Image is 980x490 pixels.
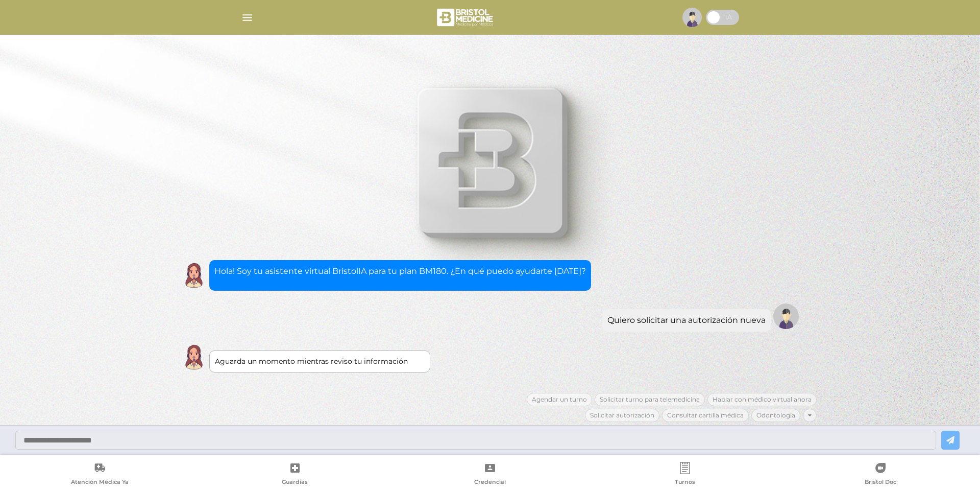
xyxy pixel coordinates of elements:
img: Cober IA [181,344,207,370]
div: Aguarda un momento mientras reviso tu información [215,356,425,367]
a: Credencial [393,462,587,488]
p: Hola! Soy tu asistente virtual BristolIA para tu plan BM180. ¿En qué puedo ayudarte [DATE]? [214,265,586,277]
a: Bristol Doc [783,462,978,488]
img: Cober IA [181,263,207,288]
div: Quiero solicitar una autorización nueva [607,314,766,326]
a: Turnos [587,462,782,488]
span: Guardias [282,478,308,487]
span: Turnos [675,478,695,487]
span: Credencial [474,478,506,487]
span: Bristol Doc [865,478,896,487]
span: Atención Médica Ya [71,478,129,487]
img: Tu imagen [773,304,799,329]
img: Cober_menu-lines-white.svg [241,11,254,24]
a: Guardias [197,462,392,488]
img: profile-placeholder.svg [682,8,702,27]
img: bristol-medicine-blanco.png [435,5,496,30]
a: Atención Médica Ya [2,462,197,488]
